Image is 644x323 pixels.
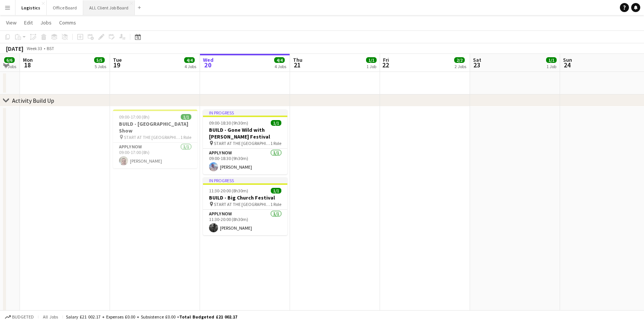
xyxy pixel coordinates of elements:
[366,64,376,69] div: 1 Job
[47,0,83,15] button: Office Board
[4,57,15,63] span: 6/6
[6,19,17,26] span: View
[21,18,36,27] a: Edit
[6,45,23,52] div: [DATE]
[40,19,52,26] span: Jobs
[25,46,44,51] span: Week 33
[203,194,287,201] h3: BUILD - Big Church Festival
[23,56,33,63] span: Mon
[15,0,47,15] button: Logistics
[179,314,237,320] span: Total Budgeted £21 002.17
[546,57,557,63] span: 1/1
[209,120,248,126] span: 09:00-18:30 (9h30m)
[181,114,191,120] span: 1/1
[274,57,285,63] span: 4/4
[47,46,54,51] div: BST
[270,140,281,146] span: 1 Role
[37,18,55,27] a: Jobs
[209,188,248,193] span: 11:30-20:00 (8h30m)
[275,64,286,69] div: 4 Jobs
[185,64,196,69] div: 4 Jobs
[546,64,556,69] div: 1 Job
[66,314,237,320] div: Salary £21 002.17 + Expenses £0.00 + Subsistence £0.00 =
[113,143,197,168] app-card-role: APPLY NOW1/109:00-17:00 (8h)[PERSON_NAME]
[203,56,214,63] span: Wed
[454,57,465,63] span: 2/2
[382,61,389,69] span: 22
[113,110,197,168] app-job-card: 09:00-17:00 (8h)1/1BUILD - [GEOGRAPHIC_DATA] Show START AT THE [GEOGRAPHIC_DATA]1 RoleAPPLY NOW1/...
[214,140,270,146] span: START AT THE [GEOGRAPHIC_DATA]
[203,177,287,183] div: In progress
[24,19,33,26] span: Edit
[95,64,106,69] div: 5 Jobs
[271,120,281,126] span: 1/1
[3,18,20,27] a: View
[563,56,572,63] span: Sun
[472,61,481,69] span: 23
[41,314,60,320] span: All jobs
[455,64,466,69] div: 2 Jobs
[5,64,16,69] div: 6 Jobs
[184,57,195,63] span: 4/4
[4,313,35,321] button: Budgeted
[180,134,191,140] span: 1 Role
[203,177,287,235] app-job-card: In progress11:30-20:00 (8h30m)1/1BUILD - Big Church Festival START AT THE [GEOGRAPHIC_DATA]1 Role...
[12,97,54,104] div: Activity Build Up
[366,57,377,63] span: 1/1
[203,110,287,174] app-job-card: In progress09:00-18:30 (9h30m)1/1BUILD - Gone Wild with [PERSON_NAME] Festival START AT THE [GEOG...
[119,114,150,120] span: 09:00-17:00 (8h)
[112,61,122,69] span: 19
[203,110,287,116] div: In progress
[202,61,214,69] span: 20
[562,61,572,69] span: 24
[203,210,287,235] app-card-role: APPLY NOW1/111:30-20:00 (8h30m)[PERSON_NAME]
[113,56,122,63] span: Tue
[383,56,389,63] span: Fri
[270,201,281,207] span: 1 Role
[473,56,481,63] span: Sat
[83,0,135,15] button: ALL Client Job Board
[113,120,197,134] h3: BUILD - [GEOGRAPHIC_DATA] Show
[94,57,105,63] span: 5/5
[293,56,302,63] span: Thu
[203,149,287,174] app-card-role: APPLY NOW1/109:00-18:30 (9h30m)[PERSON_NAME]
[12,314,34,320] span: Budgeted
[203,126,287,140] h3: BUILD - Gone Wild with [PERSON_NAME] Festival
[59,19,76,26] span: Comms
[214,201,270,207] span: START AT THE [GEOGRAPHIC_DATA]
[271,188,281,193] span: 1/1
[124,134,180,140] span: START AT THE [GEOGRAPHIC_DATA]
[292,61,302,69] span: 21
[56,18,79,27] a: Comms
[22,61,33,69] span: 18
